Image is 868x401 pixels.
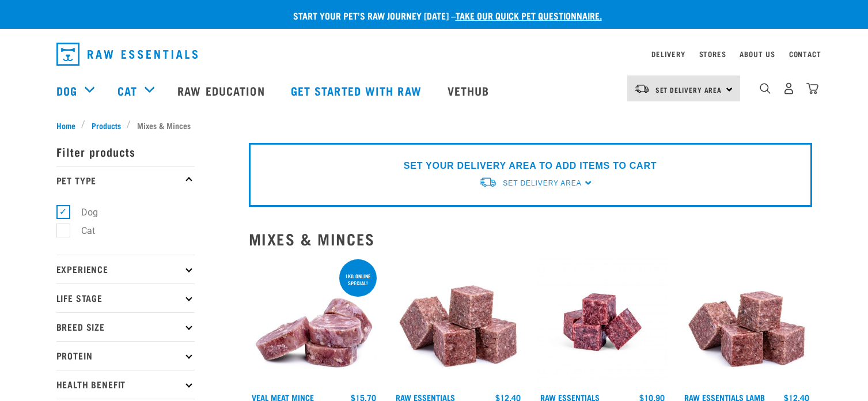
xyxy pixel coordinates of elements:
p: Health Benefit [56,370,195,399]
label: Cat [63,224,100,238]
p: Experience [56,255,195,283]
img: home-icon@2x.png [806,82,818,94]
span: Set Delivery Area [655,88,722,92]
nav: breadcrumbs [56,119,812,131]
img: 1160 Veal Meat Mince Medallions 01 [249,257,380,388]
span: Set Delivery Area [503,179,581,187]
a: Vethub [436,67,504,114]
a: Get started with Raw [279,67,436,114]
img: van-moving.png [479,176,497,188]
span: Home [56,119,75,131]
p: Pet Type [56,166,195,195]
p: Breed Size [56,312,195,341]
nav: dropdown navigation [47,38,821,70]
p: Protein [56,341,195,370]
a: Veal Meat Mince [252,395,314,399]
img: home-icon-1@2x.png [760,83,771,94]
div: 1kg online special! [339,267,377,292]
p: Life Stage [56,283,195,312]
p: SET YOUR DELIVERY AREA TO ADD ITEMS TO CART [404,159,657,173]
h2: Mixes & Minces [249,230,812,248]
a: Home [56,119,82,131]
label: Dog [63,205,103,220]
a: About Us [740,52,775,56]
img: user.png [783,82,795,94]
a: Delivery [651,52,685,56]
a: Raw Education [166,67,279,114]
img: van-moving.png [634,84,650,94]
img: ?1041 RE Lamb Mix 01 [681,257,812,388]
a: Contact [789,52,821,56]
a: take our quick pet questionnaire. [456,13,602,18]
a: Products [85,119,127,131]
img: Chicken Venison mix 1655 [537,257,668,388]
img: Pile Of Cubed Chicken Wild Meat Mix [393,257,524,388]
a: Stores [699,52,726,56]
span: Products [92,119,121,131]
p: Filter products [56,137,195,166]
a: Dog [56,82,77,99]
a: Cat [117,82,137,99]
img: Raw Essentials Logo [56,43,198,66]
